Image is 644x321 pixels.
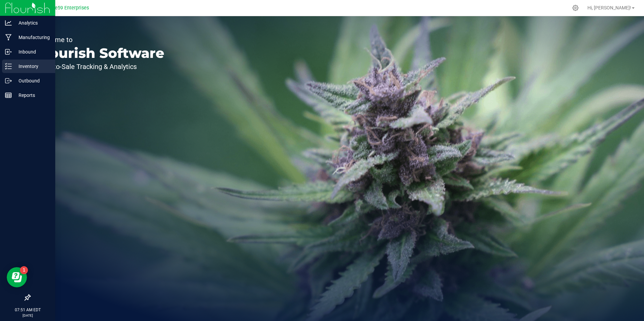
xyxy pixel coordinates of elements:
[12,91,52,99] p: Reports
[49,5,89,11] span: One59 Enterprises
[36,36,164,43] p: Welcome to
[36,46,164,60] p: Flourish Software
[571,5,580,11] div: Manage settings
[3,307,52,313] p: 07:51 AM EDT
[5,20,12,26] inline-svg: Analytics
[3,313,52,318] p: [DATE]
[12,77,52,85] p: Outbound
[12,48,52,56] p: Inbound
[5,92,12,99] inline-svg: Reports
[5,63,12,70] inline-svg: Inventory
[36,63,164,70] p: Seed-to-Sale Tracking & Analytics
[12,62,52,70] p: Inventory
[5,34,12,41] inline-svg: Manufacturing
[587,5,631,10] span: Hi, [PERSON_NAME]!
[20,266,28,274] iframe: Resource center unread badge
[5,48,12,55] inline-svg: Inbound
[7,267,27,287] iframe: Resource center
[12,33,52,41] p: Manufacturing
[5,77,12,84] inline-svg: Outbound
[12,19,52,27] p: Analytics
